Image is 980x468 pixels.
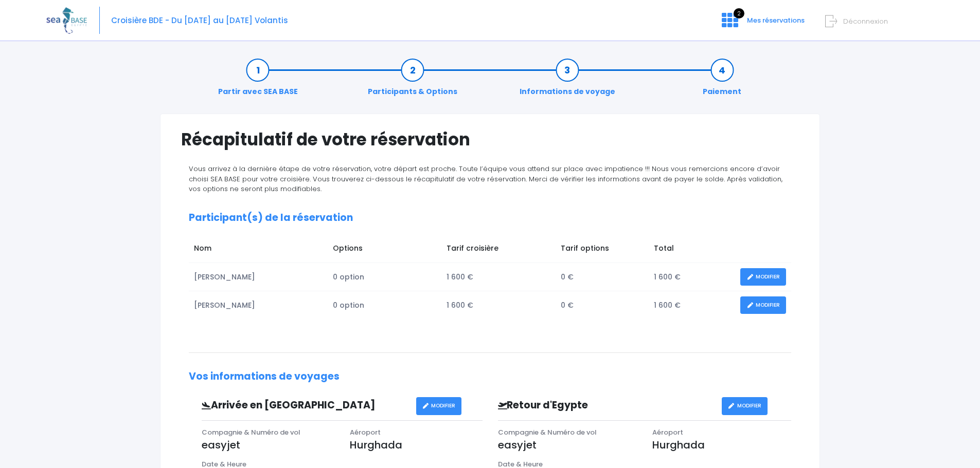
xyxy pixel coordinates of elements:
[649,263,735,291] td: 1 600 €
[843,16,888,26] span: Déconnexion
[652,437,791,453] p: Hurghada
[441,238,556,263] td: Tarif croisière
[350,437,483,453] p: Hurghada
[652,427,683,437] span: Aéroport
[441,291,556,320] td: 1 600 €
[189,212,791,224] h2: Participant(s) de la réservation
[333,300,364,310] span: 0 option
[350,427,381,437] span: Aéroport
[189,371,791,383] h2: Vos informations de voyages
[556,238,649,263] td: Tarif options
[189,263,328,291] td: [PERSON_NAME]
[328,238,441,263] td: Options
[556,291,649,320] td: 0 €
[416,397,462,415] a: MODIFIER
[202,427,300,437] span: Compagnie & Numéro de vol
[202,437,334,453] p: easyjet
[740,296,786,314] a: MODIFIER
[747,15,805,25] span: Mes réservations
[333,272,364,282] span: 0 option
[213,65,303,97] a: Partir avec SEA BASE
[649,291,735,320] td: 1 600 €
[649,238,735,263] td: Total
[189,238,328,263] td: Nom
[734,8,744,18] span: 2
[514,65,620,97] a: Informations de voyage
[189,291,328,320] td: [PERSON_NAME]
[714,19,811,29] a: 2 Mes réservations
[363,65,462,97] a: Participants & Options
[194,400,416,411] h3: Arrivée en [GEOGRAPHIC_DATA]
[498,437,637,453] p: easyjet
[722,397,768,415] a: MODIFIER
[441,263,556,291] td: 1 600 €
[740,268,786,286] a: MODIFIER
[111,15,288,26] span: Croisière BDE - Du [DATE] au [DATE] Volantis
[181,129,799,149] h1: Récapitulatif de votre réservation
[498,427,597,437] span: Compagnie & Numéro de vol
[556,263,649,291] td: 0 €
[698,65,746,97] a: Paiement
[189,164,782,194] span: Vous arrivez à la dernière étape de votre réservation, votre départ est proche. Toute l’équipe vo...
[490,400,722,411] h3: Retour d'Egypte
